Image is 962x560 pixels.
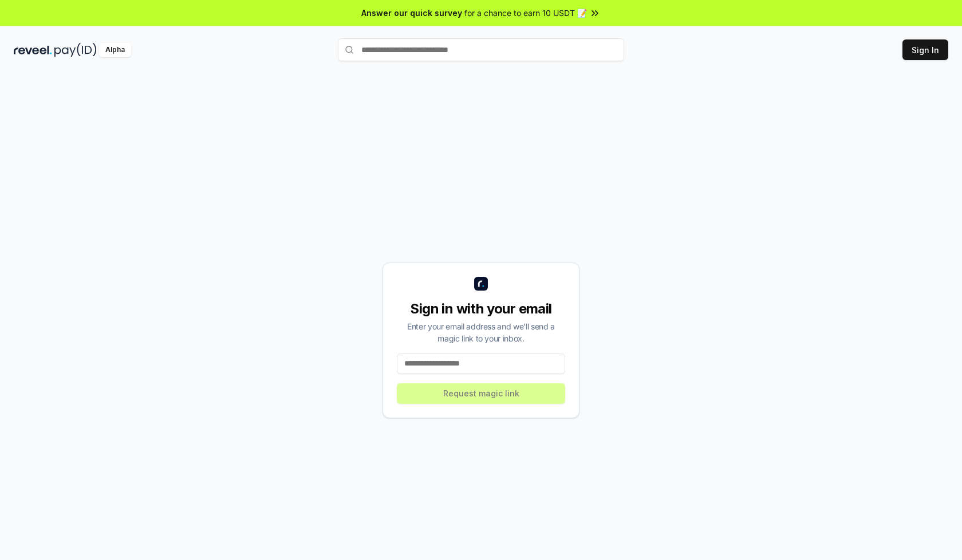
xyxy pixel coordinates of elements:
[397,300,565,318] div: Sign in with your email
[99,43,131,57] div: Alpha
[54,43,97,57] img: pay_id
[464,7,587,19] span: for a chance to earn 10 USDT 📝
[474,277,488,291] img: logo_small
[902,39,948,60] button: Sign In
[397,320,565,344] div: Enter your email address and we’ll send a magic link to your inbox.
[361,7,462,19] span: Answer our quick survey
[14,43,52,57] img: reveel_dark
